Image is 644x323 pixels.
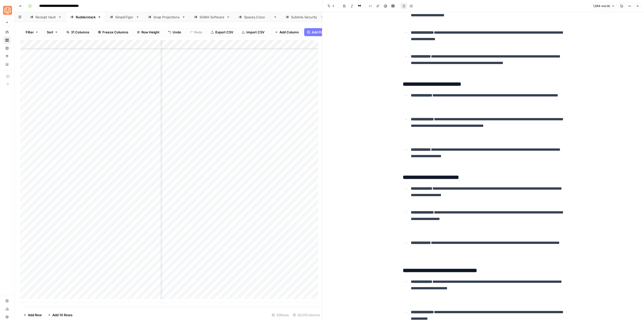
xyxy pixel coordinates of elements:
[3,52,11,60] a: Opportunities
[66,12,105,22] a: Rudderstack
[141,30,159,35] span: Row Height
[52,312,72,317] span: Add 10 Rows
[291,15,318,20] div: [DOMAIN_NAME]
[20,311,45,319] button: Add Row
[102,30,128,35] span: Freeze Columns
[279,30,299,35] span: Add Column
[3,297,11,305] a: Settings
[190,12,234,22] a: SOMA Software
[272,28,302,36] button: Add Column
[3,28,11,36] a: Home
[44,28,61,36] button: Sort
[591,3,617,9] button: 1,684 words
[304,28,342,36] button: Add Power Agent
[3,305,11,313] a: Usage
[95,28,132,36] button: Freeze Columns
[134,28,163,36] button: Row Height
[47,30,53,35] span: Sort
[3,313,11,321] button: Help + Support
[153,15,180,20] div: Snap Projections
[35,15,56,20] div: Receipt Vault
[144,12,190,22] a: Snap Projections
[215,30,233,35] span: Export CSV
[194,30,202,35] span: Redo
[115,15,134,20] div: SimpleTiger
[593,4,610,8] span: 1,684 words
[71,30,89,35] span: 31 Columns
[244,15,271,20] div: [DOMAIN_NAME]
[238,28,268,36] button: Import CSV
[28,312,42,317] span: Add Row
[26,30,34,35] span: Filter
[281,12,328,22] a: [DOMAIN_NAME]
[63,28,93,36] button: 31 Columns
[26,12,66,22] a: Receipt Vault
[234,12,281,22] a: [DOMAIN_NAME]
[291,311,322,319] div: 30/31 Columns
[186,28,206,36] button: Redo
[3,4,11,17] button: Workspace: SimpleTiger
[165,28,184,36] button: Undo
[76,15,96,20] div: Rudderstack
[199,15,224,20] div: SOMA Software
[173,30,181,35] span: Undo
[22,28,42,36] button: Filter
[208,28,236,36] button: Export CSV
[312,30,339,35] span: Add Power Agent
[105,12,144,22] a: SimpleTiger
[45,311,75,319] button: Add 10 Rows
[3,6,12,15] img: SimpleTiger Logo
[3,44,11,52] a: Insights
[246,30,264,35] span: Import CSV
[3,60,11,68] a: Your Data
[3,36,11,44] a: Browse
[270,311,291,319] div: 32 Rows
